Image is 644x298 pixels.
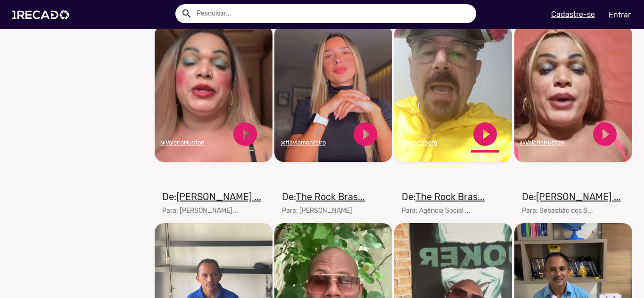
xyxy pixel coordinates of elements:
[471,120,499,148] a: play_circle_filled
[415,191,485,202] u: The Rock Bras...
[394,25,512,162] video: Seu navegador não reproduz vídeo em HTML5
[190,4,476,23] input: Pesquisar...
[402,206,485,216] mat-card-subtitle: Para: Agência Social ...
[281,139,326,146] u: @flaviamonteiro
[181,8,192,19] mat-icon: Example home icon
[162,206,261,216] mat-card-subtitle: Para: [PERSON_NAME]...
[282,190,365,204] mat-card-title: De:
[274,25,392,162] video: Seu navegador não reproduz vídeo em HTML5
[536,191,621,202] u: [PERSON_NAME] ...
[402,190,485,204] mat-card-title: De:
[282,206,365,216] mat-card-subtitle: Para: [PERSON_NAME]
[178,5,194,21] button: Example home icon
[400,139,438,146] u: @heisenberg
[522,190,621,204] mat-card-title: De:
[162,190,261,204] mat-card-title: De:
[603,7,637,23] a: Entrar
[296,191,365,202] u: The Rock Bras...
[176,191,261,202] u: [PERSON_NAME] ...
[160,139,205,146] u: @ValeriaHuston
[155,25,272,162] video: Seu navegador não reproduz vídeo em HTML5
[351,120,380,148] a: play_circle_filled
[551,10,595,19] u: Cadastre-se
[514,25,632,162] video: Seu navegador não reproduz vídeo em HTML5
[591,120,619,148] a: play_circle_filled
[520,139,564,146] u: @ValeriaHuston
[231,120,259,148] a: play_circle_filled
[522,206,621,216] mat-card-subtitle: Para: Sebastião dos S...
